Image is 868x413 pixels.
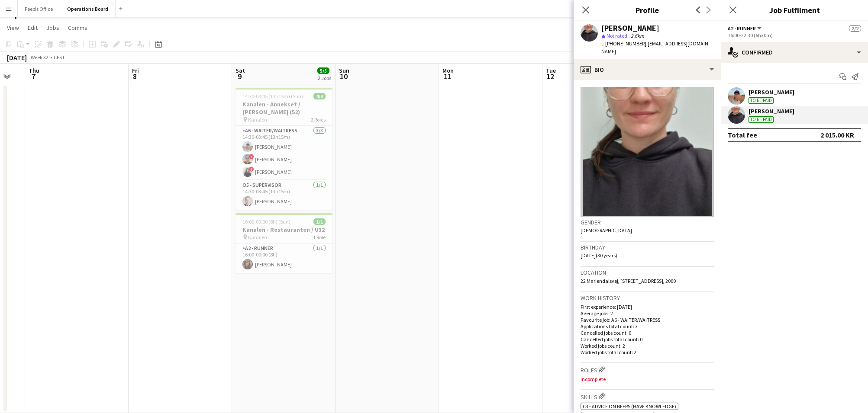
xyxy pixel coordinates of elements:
span: Edit [28,24,38,32]
span: 2/2 [849,25,861,32]
span: t. [PHONE_NUMBER] [601,40,646,47]
div: [PERSON_NAME] [601,24,659,32]
span: [DATE] (30 years) [581,252,617,259]
span: A2 - RUNNER [728,25,756,32]
p: Favourite job: A6 - WAITER/WAITRESS [581,317,714,323]
button: Operations Board [60,0,116,17]
span: Comms [68,24,87,32]
div: 16:00-22:30 (6h30m) [728,32,861,38]
button: Peebls Office [18,0,60,17]
div: 2 015.00 KR [820,131,854,139]
p: Applications total count: 3 [581,323,714,330]
a: Edit [24,22,41,33]
div: CEST [54,54,65,61]
div: [PERSON_NAME] [749,88,794,96]
span: Week 32 [29,54,50,61]
p: Cancelled jobs total count: 0 [581,336,714,343]
h3: Work history [581,294,714,302]
span: Not rated [607,32,627,39]
h3: Skills [581,392,714,401]
span: C3 - ADVICE ON BEERS (HAVE KNOWLEDGE) [583,403,676,410]
div: [PERSON_NAME] [749,107,794,115]
p: Incomplete [581,376,714,382]
a: Comms [65,22,91,33]
span: View [7,24,19,32]
span: Jobs [46,24,59,32]
h3: Roles [581,365,714,374]
span: 22 Mariendalsvej, [STREET_ADDRESS], 2000 [581,278,676,284]
a: View [3,22,23,33]
p: Cancelled jobs count: 0 [581,330,714,336]
h3: Birthday [581,243,714,251]
h3: Profile [574,4,721,16]
span: | [EMAIL_ADDRESS][DOMAIN_NAME] [601,40,711,54]
h3: Gender [581,218,714,226]
div: To be paid [749,116,774,123]
span: 2.6km [629,32,646,39]
p: Worked jobs count: 2 [581,343,714,349]
img: Crew avatar or photo [581,87,714,217]
div: Confirmed [721,42,868,63]
div: Bio [574,59,721,80]
h3: Job Fulfilment [721,4,868,16]
span: [DEMOGRAPHIC_DATA] [581,227,632,234]
div: Total fee [728,131,757,139]
p: Worked jobs total count: 2 [581,349,714,355]
div: To be paid [749,97,774,104]
h3: Location [581,269,714,276]
button: A2 - RUNNER [728,25,763,32]
p: First experience: [DATE] [581,304,714,310]
div: [DATE] [7,53,27,62]
p: Average jobs: 2 [581,310,714,317]
a: Jobs [43,22,63,33]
